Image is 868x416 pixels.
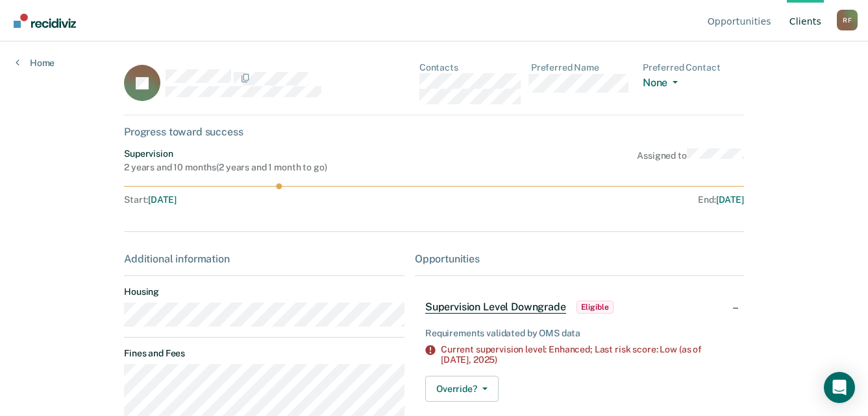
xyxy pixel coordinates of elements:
div: Progress toward success [124,126,744,138]
button: Override? [425,376,499,402]
div: Assigned to [637,148,744,173]
div: 2 years and 10 months ( 2 years and 1 month to go ) [124,162,327,173]
button: Profile dropdown button [837,10,858,30]
div: Requirements validated by OMS data [425,328,734,339]
div: Current supervision level: Enhanced; Last risk score: Low (as of [DATE], [441,344,734,366]
div: End : [440,194,744,205]
img: Recidiviz [14,14,76,28]
div: R F [837,10,858,30]
div: Supervision [124,148,327,159]
dt: Housing [124,286,404,297]
dt: Contacts [419,62,521,73]
dt: Fines and Fees [124,348,404,359]
div: Additional information [124,253,404,265]
div: Opportunities [415,253,744,265]
a: Home [16,57,55,69]
span: Eligible [577,301,614,314]
span: Supervision Level Downgrade [425,301,566,314]
dt: Preferred Contact [643,62,744,73]
span: [DATE] [148,194,176,205]
span: 2025) [473,354,497,365]
span: [DATE] [716,194,744,205]
div: Start : [124,194,434,205]
div: Open Intercom Messenger [824,372,855,403]
div: Supervision Level DowngradeEligible [415,286,744,328]
dt: Preferred Name [531,62,632,73]
button: None [643,76,683,91]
